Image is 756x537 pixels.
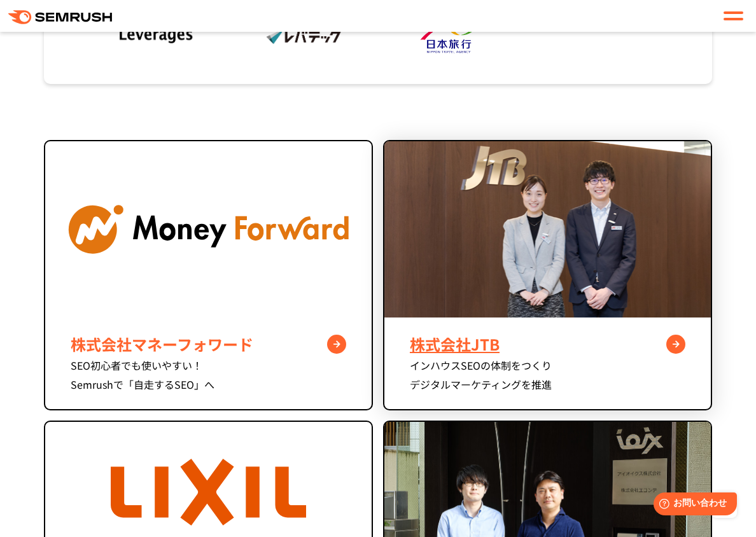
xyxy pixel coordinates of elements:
[643,487,742,523] iframe: Help widget launcher
[410,356,685,394] div: インハウスSEOの体制をつくり デジタルマーケティングを推進
[118,27,195,45] img: leverages
[45,141,372,317] img: component
[410,333,685,356] div: 株式会社JTB
[561,26,638,45] img: dummy
[44,140,373,410] a: component 株式会社マネーフォワード SEO初心者でも使いやすい！Semrushで「自走するSEO」へ
[414,17,490,55] img: nta
[71,333,346,356] div: 株式会社マネーフォワード
[384,141,711,317] img: JTB
[266,28,342,45] img: levtech
[71,356,346,394] div: SEO初心者でも使いやすい！ Semrushで「自走するSEO」へ
[383,140,712,410] a: JTB 株式会社JTB インハウスSEOの体制をつくりデジタルマーケティングを推進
